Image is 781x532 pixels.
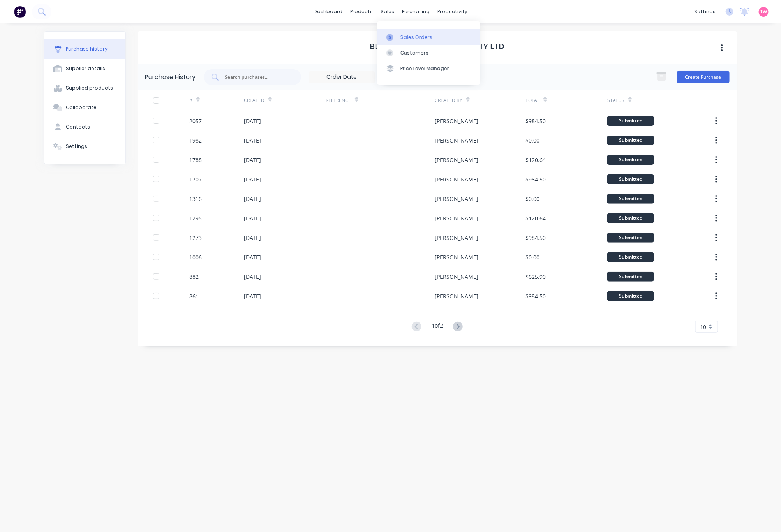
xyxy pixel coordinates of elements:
div: $984.50 [525,117,546,125]
div: 1788 [189,156,202,164]
div: Created By [435,97,462,104]
div: [DATE] [244,292,261,300]
div: [DATE] [244,156,261,164]
div: [PERSON_NAME] [435,136,478,144]
a: Price Level Manager [377,61,480,76]
div: [DATE] [244,195,261,203]
button: Collaborate [44,98,125,117]
div: Collaborate [66,104,97,111]
div: [PERSON_NAME] [435,234,478,242]
div: # [189,97,192,104]
div: Submitted [607,213,654,223]
div: [DATE] [244,136,261,144]
a: dashboard [310,6,346,18]
div: 1 of 2 [432,321,443,333]
span: 10 [700,323,707,331]
div: Customers [400,49,428,56]
div: [PERSON_NAME] [435,117,478,125]
div: Created [244,97,264,104]
div: [PERSON_NAME] [435,195,478,203]
div: purchasing [398,6,434,18]
div: $120.64 [525,214,546,222]
div: $0.00 [525,136,539,144]
div: $984.50 [525,175,546,183]
h1: BlastOne International Pty Ltd [370,42,505,51]
div: 1982 [189,136,202,144]
input: Search purchases... [224,73,289,81]
button: Purchase history [44,39,125,59]
div: [PERSON_NAME] [435,273,478,281]
span: TW [760,8,767,15]
div: [DATE] [244,117,261,125]
div: Submitted [607,174,654,184]
div: Submitted [607,233,654,243]
input: Order Date [309,71,375,83]
div: Purchase History [145,72,196,82]
div: 1707 [189,175,202,183]
button: Settings [44,137,125,156]
div: Submitted [607,136,654,145]
div: settings [690,6,719,18]
div: products [346,6,377,18]
div: [DATE] [244,273,261,281]
div: Settings [66,143,87,150]
div: Contacts [66,123,90,130]
div: [PERSON_NAME] [435,214,478,222]
div: 882 [189,273,199,281]
div: productivity [434,6,471,18]
div: Submitted [607,272,654,282]
div: [PERSON_NAME] [435,292,478,300]
div: Submitted [607,252,654,262]
div: Total [525,97,539,104]
div: 1316 [189,195,202,203]
div: [PERSON_NAME] [435,175,478,183]
div: $0.00 [525,253,539,261]
div: Price Level Manager [400,65,449,72]
img: Factory [14,6,26,18]
div: $625.90 [525,273,546,281]
div: [DATE] [244,175,261,183]
div: Supplier details [66,65,105,72]
div: Submitted [607,116,654,126]
div: 861 [189,292,199,300]
div: Sales Orders [400,34,432,41]
button: Supplied products [44,78,125,98]
div: $120.64 [525,156,546,164]
a: Customers [377,45,480,61]
div: 1006 [189,253,202,261]
div: $0.00 [525,195,539,203]
div: sales [377,6,398,18]
a: Sales Orders [377,29,480,45]
div: [PERSON_NAME] [435,156,478,164]
div: [DATE] [244,253,261,261]
div: Submitted [607,155,654,165]
div: [PERSON_NAME] [435,253,478,261]
div: 2057 [189,117,202,125]
div: Submitted [607,194,654,204]
div: 1273 [189,234,202,242]
div: Supplied products [66,85,113,92]
div: $984.50 [525,292,546,300]
div: 1295 [189,214,202,222]
div: $984.50 [525,234,546,242]
div: Reference [326,97,351,104]
button: Contacts [44,117,125,137]
div: Submitted [607,291,654,301]
div: [DATE] [244,234,261,242]
div: Purchase history [66,46,108,53]
button: Supplier details [44,59,125,78]
div: [DATE] [244,214,261,222]
button: Create Purchase [677,71,730,83]
div: Status [607,97,624,104]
